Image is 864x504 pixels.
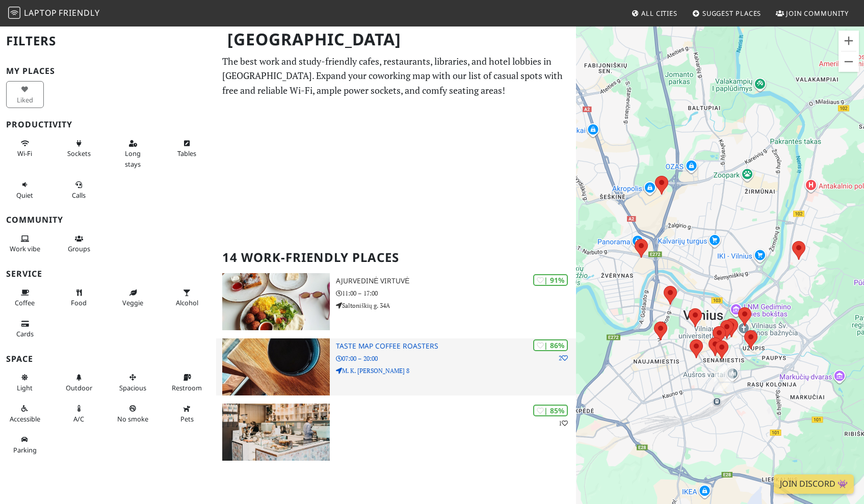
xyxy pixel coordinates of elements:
[772,4,853,22] a: Join Community
[6,120,210,129] h3: Productivity
[336,366,576,376] p: M. K. [PERSON_NAME] 8
[222,404,330,461] img: Italala Caffè
[168,369,206,396] button: Restroom
[73,414,84,423] span: Air conditioned
[168,135,206,162] button: Tables
[114,400,152,427] button: No smoke
[60,284,98,311] button: Food
[60,400,98,427] button: A/C
[122,298,143,307] span: Veggie
[17,149,32,158] span: Stable Wi-Fi
[114,135,152,172] button: Long stays
[6,176,44,203] button: Quiet
[17,383,33,392] span: Natural light
[176,298,198,307] span: Alcohol
[786,9,849,18] span: Join Community
[172,383,202,392] span: Restroom
[6,369,44,396] button: Light
[336,342,576,351] h3: Taste Map Coffee Roasters
[60,135,98,162] button: Sockets
[117,414,148,423] span: Smoke free
[71,298,87,307] span: Food
[336,288,576,298] p: 11:00 – 17:00
[6,354,210,364] h3: Space
[702,9,762,18] span: Suggest Places
[6,431,44,458] button: Parking
[13,445,37,455] span: Parking
[559,353,568,363] p: 2
[6,269,210,279] h3: Service
[216,273,576,330] a: Ajurvedinė virtuvė | 91% Ajurvedinė virtuvė 11:00 – 17:00 Saltoniškių g. 34A
[222,273,330,330] img: Ajurvedinė virtuvė
[114,284,152,311] button: Veggie
[15,298,35,307] span: Coffee
[222,54,570,98] p: The best work and study-friendly cafes, restaurants, libraries, and hotel lobbies in [GEOGRAPHIC_...
[6,66,210,76] h3: My Places
[336,301,576,310] p: Saltoniškių g. 34A
[336,354,576,363] p: 07:00 – 20:00
[60,369,98,396] button: Outdoor
[336,277,576,285] h3: Ajurvedinė virtuvė
[66,383,92,392] span: Outdoor area
[627,4,682,22] a: All Cities
[10,244,40,253] span: People working
[533,405,568,416] div: | 85%
[839,31,859,51] button: Artinti
[60,176,98,203] button: Calls
[533,274,568,286] div: | 91%
[16,191,33,200] span: Quiet
[222,242,570,273] h2: 14 Work-Friendly Places
[641,9,677,18] span: All Cities
[6,230,44,257] button: Work vibe
[168,284,206,311] button: Alcohol
[6,215,210,225] h3: Community
[177,149,196,158] span: Work-friendly tables
[6,25,210,57] h2: Filters
[10,414,40,423] span: Accessible
[67,149,91,158] span: Power sockets
[125,149,141,168] span: Long stays
[60,230,98,257] button: Groups
[839,51,859,72] button: Tolinti
[24,7,57,18] span: Laptop
[68,244,90,253] span: Group tables
[180,414,194,423] span: Pet friendly
[8,5,100,22] a: LaptopFriendly LaptopFriendly
[219,25,574,54] h1: [GEOGRAPHIC_DATA]
[72,191,86,200] span: Video/audio calls
[559,418,568,428] p: 1
[688,4,766,22] a: Suggest Places
[8,7,20,19] img: LaptopFriendly
[6,400,44,427] button: Accessible
[6,315,44,342] button: Cards
[6,135,44,162] button: Wi-Fi
[114,369,152,396] button: Spacious
[6,284,44,311] button: Coffee
[59,7,99,18] span: Friendly
[119,383,146,392] span: Spacious
[168,400,206,427] button: Pets
[533,339,568,351] div: | 86%
[16,329,34,338] span: Credit cards
[216,338,576,395] a: Taste Map Coffee Roasters | 86% 2 Taste Map Coffee Roasters 07:00 – 20:00 M. K. [PERSON_NAME] 8
[222,338,330,395] img: Taste Map Coffee Roasters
